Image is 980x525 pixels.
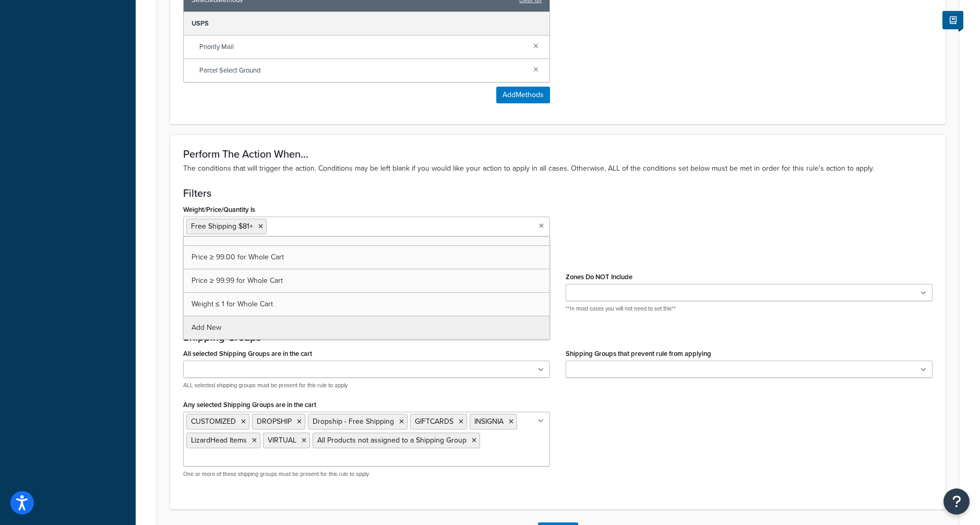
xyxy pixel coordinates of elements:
[317,435,467,446] span: All Products not assigned to a Shipping Group
[184,12,549,35] div: USPS
[566,305,933,313] p: **In most cases you will not need to set this**
[268,435,296,446] span: VIRTUAL
[183,255,933,266] h3: Shipping Zones
[192,322,221,333] span: Add New
[183,470,550,478] p: One or more of these shipping groups must be present for this rule to apply
[184,316,549,339] a: Add New
[566,273,632,281] label: Zones Do NOT Include
[183,331,933,343] h3: Shipping Groups
[183,148,933,160] h3: Perform The Action When...
[566,350,711,357] label: Shipping Groups that prevent rule from applying
[192,275,283,286] span: Price ≥ 99.99 for Whole Cart
[183,163,933,174] p: The conditions that will trigger the action. Conditions may be left blank if you would like your ...
[943,488,970,515] button: Open Resource Center
[183,401,316,409] label: Any selected Shipping Groups are in the cart
[184,246,549,269] a: Price ≥ 99.00 for Whole Cart
[415,416,453,427] span: GIFTCARDS
[183,381,550,389] p: ALL selected shipping groups must be present for this rule to apply
[199,40,525,54] span: Priority Mail
[191,435,247,446] span: LizardHead Items
[183,350,312,357] label: All selected Shipping Groups are in the cart
[257,416,292,427] span: DROPSHIP
[496,87,550,103] button: AddMethods
[191,221,253,232] span: Free Shipping $81+
[474,416,504,427] span: INSIGNIA
[313,416,394,427] span: Dropship - Free Shipping
[183,187,933,199] h3: Filters
[192,252,284,262] span: Price ≥ 99.00 for Whole Cart
[184,293,549,316] a: Weight ≤ 1 for Whole Cart
[942,11,963,29] button: Show Help Docs
[183,206,255,213] label: Weight/Price/Quantity Is
[192,299,273,309] span: Weight ≤ 1 for Whole Cart
[199,63,525,78] span: Parcel Select Ground
[184,269,549,292] a: Price ≥ 99.99 for Whole Cart
[191,416,236,427] span: CUSTOMIZED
